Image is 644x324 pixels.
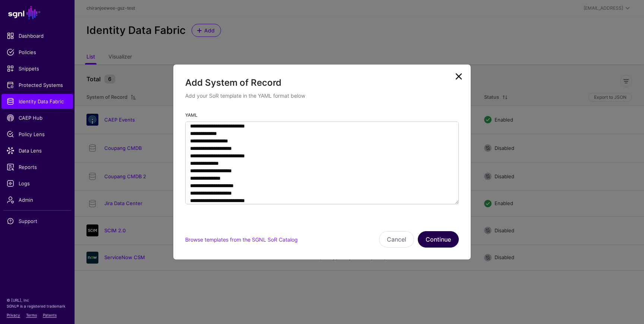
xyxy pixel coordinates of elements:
button: Cancel [379,231,414,248]
p: Add your SoR template in the YAML format below [185,92,459,100]
a: Browse templates from the SGNL SoR Catalog [185,236,297,243]
h2: Add System of Record [185,76,459,89]
label: YAML [185,112,198,119]
button: Continue [418,231,459,248]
